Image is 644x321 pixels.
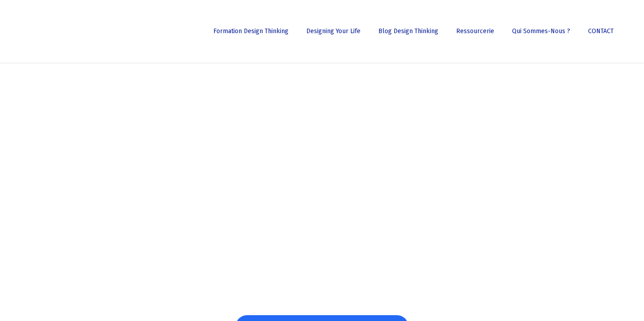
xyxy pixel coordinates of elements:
strong: DES PRODUITS DONT LES GENS ONT BESOIN. [164,164,480,263]
span: Qui sommes-nous ? [512,27,570,35]
a: Designing Your Life [302,28,365,34]
strong: LA VIE EST TROP COURTE ! [174,131,469,197]
span: Designing Your Life [306,27,360,35]
a: Blog Design Thinking [374,28,443,34]
span: APPRENEZ À CRÉER [184,164,414,197]
span: CONTACT [588,27,614,35]
img: French Future Academy [13,13,107,49]
a: Qui sommes-nous ? [508,28,575,34]
a: Formation Design Thinking [209,28,293,34]
span: Ressourcerie [456,27,494,35]
span: Blog Design Thinking [378,27,438,35]
a: Ressourcerie [452,28,499,34]
a: CONTACT [584,28,618,34]
span: Formation Design Thinking [213,27,288,35]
